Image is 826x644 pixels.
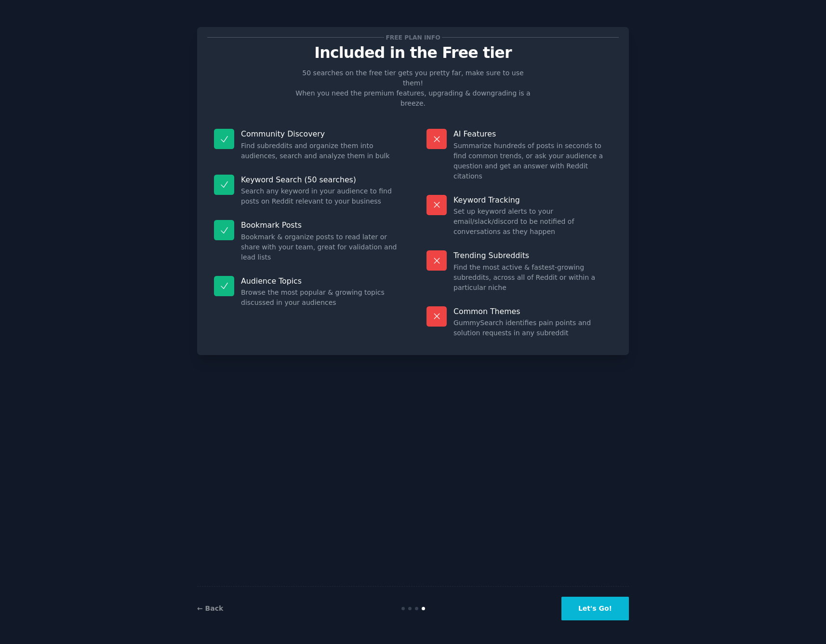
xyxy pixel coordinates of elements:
[241,141,400,161] dd: Find subreddits and organize them into audiences, search and analyze them in bulk
[453,306,612,316] p: Common Themes
[453,250,612,260] p: Trending Subreddits
[561,597,629,620] button: Let's Go!
[197,604,223,612] a: ← Back
[384,32,442,42] span: Free plan info
[453,318,612,338] dd: GummySearch identifies pain points and solution requests in any subreddit
[241,288,400,308] dd: Browse the most popular & growing topics discussed in your audiences
[453,206,612,237] dd: Set up keyword alerts to your email/slack/discord to be notified of conversations as they happen
[453,262,612,293] dd: Find the most active & fastest-growing subreddits, across all of Reddit or within a particular niche
[241,232,400,262] dd: Bookmark & organize posts to read later or share with your team, great for validation and lead lists
[292,68,534,109] p: 50 searches on the free tier gets you pretty far, make sure to use them! When you need the premiu...
[241,129,400,139] p: Community Discovery
[453,129,612,139] p: AI Features
[453,195,612,205] p: Keyword Tracking
[241,276,400,286] p: Audience Topics
[241,186,400,206] dd: Search any keyword in your audience to find posts on Reddit relevant to your business
[207,44,619,61] p: Included in the Free tier
[241,220,400,230] p: Bookmark Posts
[241,175,400,185] p: Keyword Search (50 searches)
[453,141,612,181] dd: Summarize hundreds of posts in seconds to find common trends, or ask your audience a question and...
